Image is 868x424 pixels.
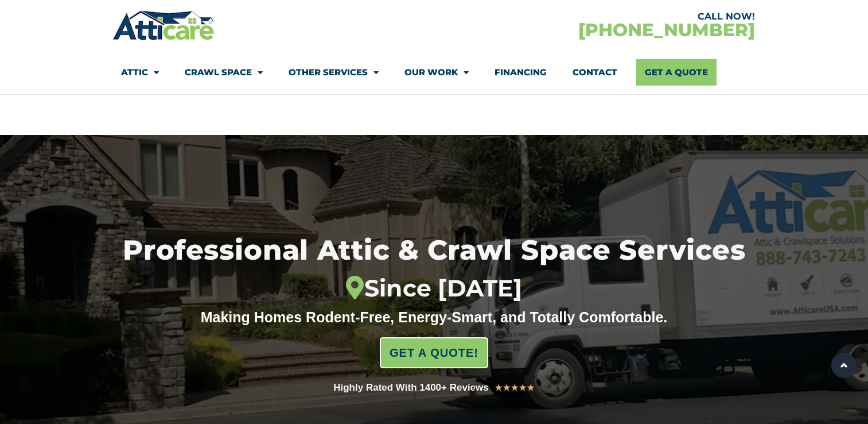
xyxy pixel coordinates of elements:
[121,59,159,86] a: Attic
[289,59,379,86] a: Other Services
[59,237,809,303] h1: Professional Attic & Crawl Space Services
[121,59,746,86] nav: Menu
[511,380,519,395] i: ★
[333,380,489,396] div: Highly Rated With 1400+ Reviews
[495,59,547,86] a: Financing
[519,380,527,395] i: ★
[380,337,488,368] a: GET A QUOTE!
[495,380,503,395] i: ★
[404,59,469,86] a: Our Work
[503,380,511,395] i: ★
[390,341,478,364] span: GET A QUOTE!
[185,59,263,86] a: Crawl Space
[434,12,755,21] div: CALL NOW!
[573,59,617,86] a: Contact
[179,309,690,326] div: Making Homes Rodent-Free, Energy-Smart, and Totally Comfortable.
[59,275,809,303] div: Since [DATE]
[495,380,535,395] div: 5/5
[636,59,717,86] a: Get A Quote
[527,380,535,395] i: ★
